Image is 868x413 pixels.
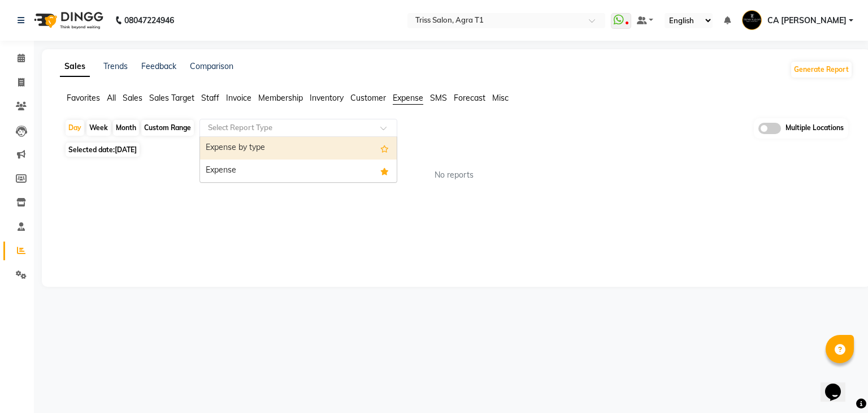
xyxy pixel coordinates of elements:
span: Staff [201,93,219,103]
a: Trends [103,61,128,71]
span: Invoice [226,93,251,103]
span: Inventory [310,93,344,103]
a: Sales [60,57,90,77]
img: logo [29,5,106,36]
a: Feedback [141,61,176,71]
div: Month [113,120,139,136]
img: CA Vineet Rana [742,10,762,30]
div: Expense [200,160,397,182]
span: Favorites [67,93,100,103]
a: Comparison [190,61,233,71]
span: All [107,93,116,103]
div: Week [86,120,111,136]
b: 08047224946 [124,5,174,36]
span: Selected date: [66,143,140,157]
span: Sales Target [149,93,194,103]
span: [DATE] [115,145,137,154]
span: Forecast [454,93,485,103]
div: Expense by type [200,137,397,160]
iframe: chat widget [821,368,857,402]
div: Day [66,120,84,136]
span: Membership [258,93,303,103]
span: Added to Favorites [380,164,389,178]
span: Customer [350,93,386,103]
span: SMS [430,93,447,103]
div: Custom Range [141,120,194,136]
span: Add this report to Favorites List [380,141,389,155]
span: CA [PERSON_NAME] [767,15,847,27]
span: Expense [393,93,423,103]
span: No reports [435,169,474,181]
span: Multiple Locations [785,123,844,134]
span: Sales [123,93,142,103]
button: Generate Report [791,62,852,78]
ng-dropdown-panel: Options list [199,136,397,183]
span: Misc [492,93,509,103]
